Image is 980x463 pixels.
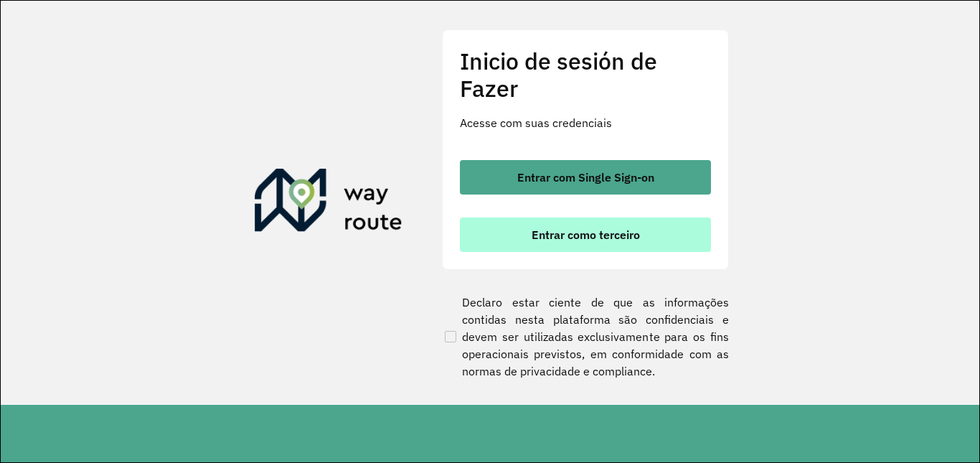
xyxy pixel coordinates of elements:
[532,228,640,242] font: Entrar como terceiro
[460,47,711,103] h2: Inicio de sesión de Fazer
[460,218,711,252] button: botón
[460,114,711,131] p: Acesse com suas credenciais
[517,170,654,184] font: Entrar com Single Sign-on
[460,160,711,195] button: botón
[462,294,729,380] font: Declaro estar ciente de que as informações contidas nesta plataforma são confidenciais e devem se...
[255,169,402,238] img: Roteirizador AmbevTech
